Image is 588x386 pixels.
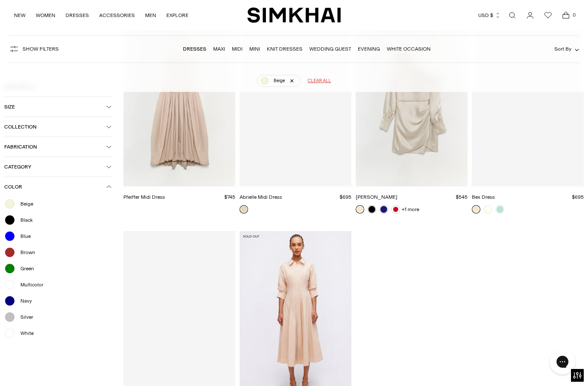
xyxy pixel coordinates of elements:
[15,281,43,289] span: Multicolor
[4,184,106,190] span: Color
[557,7,574,24] a: Open cart modal
[213,46,225,52] a: Maxi
[554,46,571,52] span: Sort By
[166,6,188,25] a: EXPLORE
[539,7,557,24] a: Wishlist
[249,46,260,52] a: Mini
[36,6,55,25] a: WOMEN
[15,216,33,224] span: Black
[183,46,206,52] a: Dresses
[123,194,165,200] a: Pfeiffer Midi Dress
[554,44,579,54] button: Sort By
[145,6,156,25] a: MEN
[15,313,33,321] span: Silver
[15,249,35,256] span: Brown
[4,144,106,150] span: Fabrication
[4,117,113,137] button: Collection
[9,42,59,56] button: Show Filters
[4,97,113,117] button: Size
[4,177,113,197] button: Color
[387,46,431,52] a: White Occasion
[4,124,106,130] span: Collection
[402,203,419,215] a: +1 more
[478,6,501,25] button: USD $
[224,194,235,200] span: $745
[99,6,135,25] a: ACCESSORIES
[123,19,235,187] img: Pfeiffer Midi Dress
[267,46,303,52] a: Knit Dresses
[358,46,380,52] a: Evening
[308,75,331,87] a: Clear all
[340,194,351,200] span: $695
[504,7,521,24] a: Open search modal
[66,6,89,25] a: DRESSES
[456,194,468,200] span: $545
[4,157,113,177] button: Category
[240,19,351,187] a: Abrielle Midi Dress
[15,297,32,305] span: Navy
[14,6,26,25] a: NEW
[15,265,34,272] span: Green
[4,164,106,170] span: Category
[247,7,341,23] a: SIMKHAI
[545,346,579,377] iframe: Gorgias live chat messenger
[4,137,113,157] button: Fabrication
[240,194,282,200] a: Abrielle Midi Dress
[572,194,584,200] span: $695
[183,40,431,58] nav: Linked collections
[356,19,468,187] img: Cameron Dress
[309,46,351,52] a: Wedding Guest
[472,194,495,200] a: Bex Dress
[472,19,584,187] a: Bex Dress
[522,7,539,24] a: Go to the account page
[15,329,34,337] span: White
[356,194,397,200] a: [PERSON_NAME]
[4,104,106,110] span: Size
[570,11,578,19] span: 0
[232,46,243,52] a: Midi
[23,46,59,52] span: Show Filters
[15,232,31,240] span: Blue
[257,75,301,87] a: Beige
[15,200,33,208] span: Beige
[308,77,331,84] span: Clear all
